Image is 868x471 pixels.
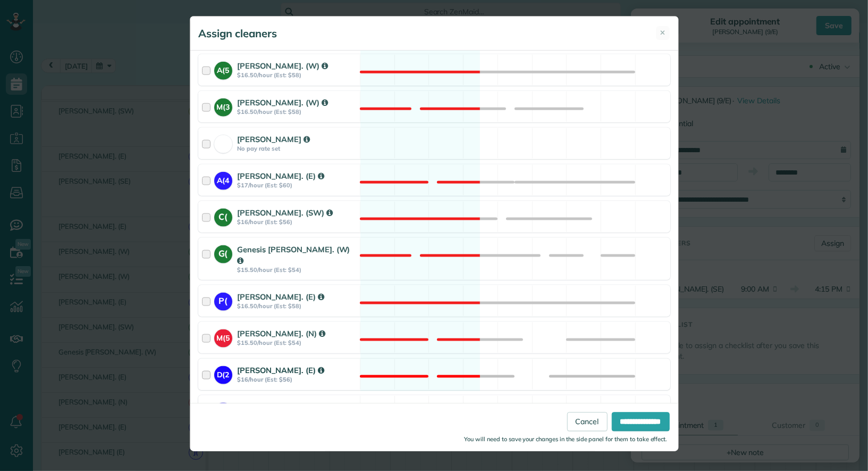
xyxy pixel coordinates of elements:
[238,71,357,79] strong: $16.50/hour (Est: $58)
[238,171,324,181] strong: [PERSON_NAME]. (E)
[214,366,232,381] strong: D(2
[238,97,328,108] strong: [PERSON_NAME]. (W)
[238,365,324,375] strong: [PERSON_NAME]. (E)
[214,209,232,224] strong: C(
[238,61,328,71] strong: [PERSON_NAME]. (W)
[238,134,310,144] strong: [PERSON_NAME]
[238,218,357,226] strong: $16/hour (Est: $56)
[238,328,325,338] strong: [PERSON_NAME]. (N)
[214,329,232,344] strong: M(5
[214,98,232,113] strong: M(3
[660,28,666,38] span: ✕
[238,302,357,310] strong: $16.50/hour (Est: $58)
[567,412,608,431] a: Cancel
[238,181,357,189] strong: $17/hour (Est: $60)
[238,339,357,346] strong: $15.50/hour (Est: $54)
[238,145,357,152] strong: No pay rate set
[465,435,668,443] small: You will need to save your changes in the side panel for them to take effect.
[199,26,277,41] h5: Assign cleaners
[238,244,350,266] strong: Genesis [PERSON_NAME]. (W)
[214,172,232,186] strong: A(4
[238,266,357,274] strong: $15.50/hour (Est: $54)
[238,376,357,383] strong: $16/hour (Est: $56)
[238,292,324,302] strong: [PERSON_NAME]. (E)
[214,293,232,308] strong: P(
[238,108,357,115] strong: $16.50/hour (Est: $58)
[214,62,232,76] strong: A(5
[238,208,333,218] strong: [PERSON_NAME]. (SW)
[238,402,322,412] strong: [PERSON_NAME] (E)
[214,245,232,260] strong: G(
